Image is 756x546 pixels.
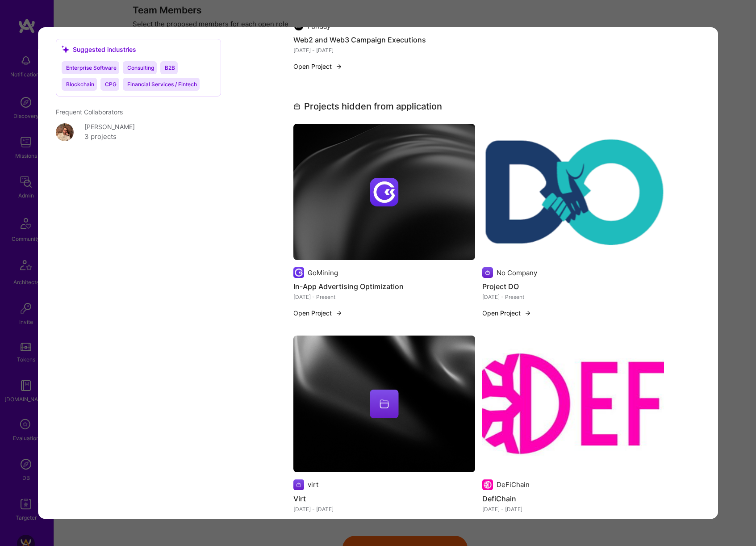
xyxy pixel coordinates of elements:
[482,336,664,472] img: DefiChain
[62,45,136,55] div: Suggested industries
[56,109,123,116] span: Frequent Collaborators
[482,268,493,278] img: Company logo
[293,62,342,71] button: Open Project
[56,123,74,141] img: User Avatar
[66,81,94,88] span: Blockchain
[293,479,304,490] img: Company logo
[293,46,475,55] div: [DATE] - [DATE]
[482,281,664,293] h4: Project DO
[335,310,342,317] img: arrow-right
[165,65,175,71] span: B2B
[293,124,475,260] img: cover
[482,293,664,302] div: [DATE] - Present
[127,65,154,71] span: Consulting
[293,309,342,318] button: Open Project
[293,100,442,113] div: Projects hidden from application
[84,132,117,143] div: 3 projects
[293,103,301,110] i: SuitcaseGray
[482,504,664,514] div: [DATE] - [DATE]
[293,268,304,278] img: Company logo
[293,493,475,504] h4: Virt
[308,480,318,489] div: virt
[293,336,475,472] img: cover
[127,81,197,88] span: Financial Services / Fintech
[335,63,342,70] img: arrow-right
[293,293,475,302] div: [DATE] - Present
[370,178,398,206] img: Company logo
[497,268,537,277] div: No Company
[293,281,475,293] h4: In-App Advertising Optimization
[497,480,530,489] div: DeFiChain
[308,268,338,277] div: GoMining
[482,124,664,260] img: Project DO
[482,309,531,318] button: Open Project
[293,504,475,514] div: [DATE] - [DATE]
[38,27,718,519] div: modal
[62,46,69,54] i: icon SuggestedTeams
[56,122,221,143] a: User Avatar[PERSON_NAME]3 projects
[105,81,117,88] span: CPG
[482,493,664,504] h4: DefiChain
[66,65,117,71] span: Enterprise Software
[524,310,531,317] img: arrow-right
[293,34,475,46] h4: Web2 and Web3 Campaign Executions
[84,122,135,132] div: [PERSON_NAME]
[482,479,493,490] img: Company logo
